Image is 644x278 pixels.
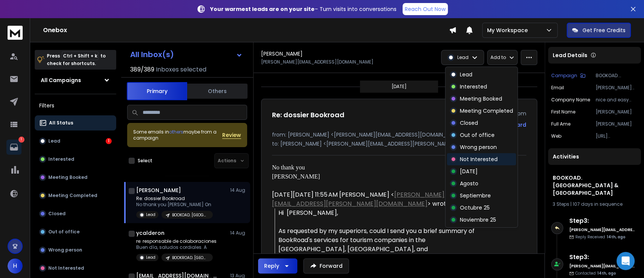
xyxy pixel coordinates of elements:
[553,174,636,197] h1: BOOKOAD. [GEOGRAPHIC_DATA] & [GEOGRAPHIC_DATA]
[261,59,373,65] p: [PERSON_NAME][EMAIL_ADDRESS][DOMAIN_NAME]
[136,238,217,244] p: re: responsable de colaboraciones
[272,163,492,172] div: No thank you
[130,65,154,74] span: 389 / 389
[551,121,570,127] p: full ame
[210,5,315,13] strong: Your warmest leads are on your site
[460,155,498,163] p: Not Interested
[130,51,174,58] h1: All Inbox(s)
[48,229,80,235] p: Out of office
[457,54,469,61] p: Lead
[210,5,397,13] p: – Turn visits into conversations
[616,252,635,270] div: Open Intercom Messenger
[272,172,492,181] div: [PERSON_NAME]
[405,5,446,13] p: Reach Out Now
[48,265,84,271] p: Not Interested
[8,258,23,273] span: H
[575,270,616,276] p: Contacted
[551,109,575,115] p: First Name
[460,216,496,224] p: Noviembre 25
[460,71,472,78] p: Lead
[460,107,513,115] p: Meeting Completed
[264,262,279,270] div: Reply
[272,190,492,208] div: [DATE][DATE] 11:55 AM [PERSON_NAME] < > wrote:
[596,73,638,79] p: BOOKOAD. [GEOGRAPHIC_DATA] & [GEOGRAPHIC_DATA]
[551,97,590,103] p: Company Name
[460,95,502,103] p: Meeting Booked
[569,227,635,233] h6: [PERSON_NAME][EMAIL_ADDRESS][PERSON_NAME][DOMAIN_NAME]
[596,109,638,115] p: [PERSON_NAME]
[47,52,106,67] p: Press to check for shortcuts.
[392,84,407,90] p: [DATE]
[460,143,497,151] p: Wrong person
[230,230,247,236] p: 14 Aug
[136,202,213,208] p: No thank you [PERSON_NAME] On
[187,83,247,99] button: Others
[106,138,112,144] div: 1
[35,100,116,111] h3: Filters
[553,201,569,207] span: 3 Steps
[272,140,526,148] p: to: [PERSON_NAME] <[PERSON_NAME][EMAIL_ADDRESS][PERSON_NAME][DOMAIN_NAME]>
[48,247,82,253] p: Wrong person
[460,168,478,175] p: [DATE]
[596,85,638,91] p: [PERSON_NAME][EMAIL_ADDRESS][DOMAIN_NAME]
[49,120,73,126] p: All Status
[136,229,164,237] h1: ycalderon
[156,65,206,74] h3: Inboxes selected
[575,234,626,240] p: Reply Received
[48,193,97,199] p: Meeting Completed
[303,258,349,273] button: Forward
[487,26,531,34] p: My Workspace
[569,216,635,225] h6: Step 3 :
[48,138,60,144] p: Lead
[548,148,641,165] div: Activities
[460,83,487,90] p: Interested
[460,180,478,187] p: Agosto
[138,158,152,164] label: Select
[551,85,564,91] p: Email
[172,212,208,218] p: BOOKOAD. [GEOGRAPHIC_DATA] & [GEOGRAPHIC_DATA]
[596,121,638,127] p: [PERSON_NAME]
[460,119,478,127] p: Closed
[18,137,25,143] p: 1
[569,253,635,262] h6: Step 3 :
[553,51,587,59] p: Lead Details
[460,204,490,211] p: Octubre 25
[8,26,23,40] img: logo
[272,190,444,208] a: [PERSON_NAME][EMAIL_ADDRESS][PERSON_NAME][DOMAIN_NAME]
[230,187,247,193] p: 14 Aug
[553,201,636,207] div: |
[133,129,222,141] div: Some emails in maybe from a campaign
[607,234,626,240] span: 14th, ago
[146,255,155,260] p: Lead
[569,263,635,269] h6: [PERSON_NAME][EMAIL_ADDRESS][PERSON_NAME][DOMAIN_NAME]
[136,244,217,250] p: Buen día, saludos cordiales. A
[127,82,187,100] button: Primary
[272,110,344,120] h1: Re: dossier Bookroad
[136,196,213,202] p: Re: dossier Bookroad
[551,73,577,79] p: Campaign
[272,131,526,138] p: from: [PERSON_NAME] <[PERSON_NAME][EMAIL_ADDRESS][DOMAIN_NAME]>
[48,174,88,180] p: Meeting Booked
[43,26,449,35] h1: Onebox
[62,51,98,60] span: Ctrl + Shift + k
[41,76,81,84] h1: All Campaigns
[460,192,491,199] p: Septiembre
[551,133,561,139] p: web
[48,156,74,162] p: Interested
[596,133,638,139] p: [URL][DOMAIN_NAME]
[169,129,183,135] span: others
[597,270,616,276] span: 14th, ago
[460,131,495,139] p: Out of office
[136,186,181,194] h1: [PERSON_NAME]
[573,201,622,207] span: 107 days in sequence
[48,211,66,217] p: Closed
[583,26,626,34] p: Get Free Credits
[146,212,155,217] p: Lead
[261,50,303,57] h1: [PERSON_NAME]
[596,97,638,103] p: nice and easy travel
[490,54,506,61] p: Add to
[222,131,241,139] span: Review
[172,255,208,261] p: BOOKROAD. [GEOGRAPHIC_DATA] y [GEOGRAPHIC_DATA] 2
